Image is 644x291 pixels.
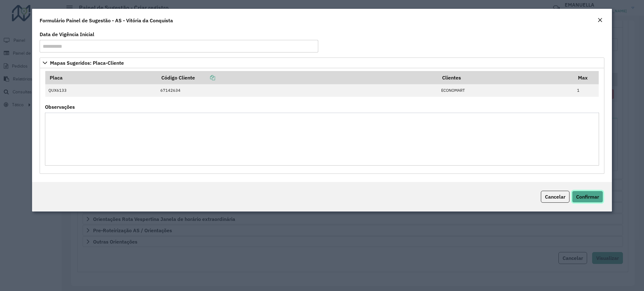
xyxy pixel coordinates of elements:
button: Close [596,16,604,25]
td: 67142634 [157,84,438,97]
td: QUX6133 [45,84,157,97]
span: Cancelar [545,194,565,200]
h4: Formulário Painel de Sugestão - AS - Vitória da Conquista [40,17,173,24]
label: Data de Vigência Inicial [40,30,94,38]
em: Fechar [597,18,602,23]
th: Placa [45,71,157,84]
span: Confirmar [576,194,599,200]
a: Copiar [195,74,215,81]
th: Código Cliente [157,71,438,84]
div: Mapas Sugeridos: Placa-Cliente [40,68,604,174]
a: Mapas Sugeridos: Placa-Cliente [40,58,604,68]
span: Mapas Sugeridos: Placa-Cliente [50,60,124,65]
td: 1 [574,84,599,97]
th: Clientes [438,71,574,84]
td: ECONOMART [438,84,574,97]
button: Confirmar [572,191,603,203]
button: Cancelar [541,191,569,203]
label: Observações [45,103,75,111]
th: Max [574,71,599,84]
